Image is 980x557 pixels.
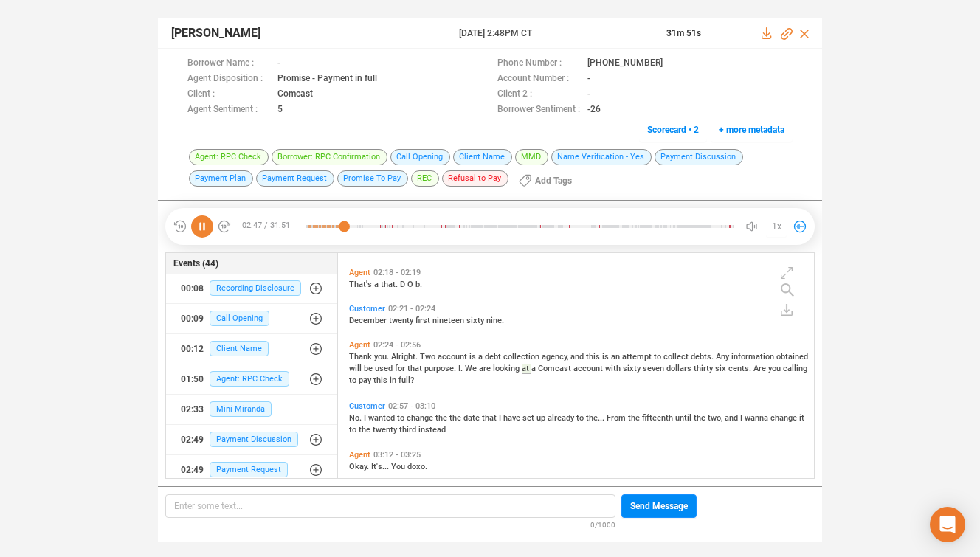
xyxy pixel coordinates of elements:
[187,103,270,118] span: Agent Sentiment :
[542,352,570,361] span: agency,
[210,341,269,356] span: Client Name
[181,307,204,331] div: 00:09
[623,364,643,373] span: sixty
[181,398,204,421] div: 02:33
[370,340,424,350] span: 02:24 - 02:56
[385,304,438,314] span: 02:21 - 02:24
[390,149,450,165] span: Call Opening
[503,352,542,361] span: collection
[586,352,602,361] span: this
[459,27,649,40] span: [DATE] 2:48PM CT
[465,364,479,373] span: We
[719,118,784,142] span: + more metadata
[497,72,580,87] span: Account Number :
[173,257,218,270] span: Events (44)
[395,364,407,373] span: for
[407,364,424,373] span: that
[181,367,204,391] div: 01:50
[424,364,458,373] span: purpose.
[621,494,697,518] button: Send Message
[783,364,807,373] span: calling
[675,413,694,423] span: until
[642,413,675,423] span: fifteenth
[654,352,663,361] span: to
[389,316,415,325] span: twenty
[166,364,337,394] button: 01:50Agent: RPC Check
[466,316,486,325] span: sixty
[694,413,708,423] span: the
[587,87,590,103] span: -
[587,103,601,118] span: -26
[373,425,399,435] span: twenty
[535,169,572,193] span: Add Tags
[420,352,438,361] span: Two
[639,118,707,142] button: Scorecard • 2
[407,280,415,289] span: O
[611,352,622,361] span: an
[551,149,652,165] span: Name Verification - Yes
[391,352,420,361] span: Alright.
[666,28,701,38] span: 31m 51s
[482,413,499,423] span: that
[576,413,586,423] span: to
[256,170,334,187] span: Payment Request
[349,304,385,314] span: Customer
[166,334,337,364] button: 00:12Client Name
[630,494,688,518] span: Send Message
[349,316,389,325] span: December
[181,277,204,300] div: 00:08
[728,364,753,373] span: cents.
[486,316,504,325] span: nine.
[349,413,364,423] span: No.
[463,413,482,423] span: date
[189,149,269,165] span: Agent: RPC Check
[647,118,699,142] span: Scorecard • 2
[503,413,522,423] span: have
[345,257,814,477] div: grid
[277,87,313,103] span: Comcast
[187,56,270,72] span: Borrower Name :
[210,462,288,477] span: Payment Request
[371,462,391,471] span: It's...
[497,56,580,72] span: Phone Number :
[586,413,607,423] span: the...
[628,413,642,423] span: the
[442,170,508,187] span: Refusal to Pay
[166,274,337,303] button: 00:08Recording Disclosure
[181,458,204,482] div: 02:49
[711,118,793,142] button: + more metadata
[799,413,804,423] span: it
[210,311,269,326] span: Call Opening
[587,56,663,72] span: [PHONE_NUMBER]
[391,462,407,471] span: You
[407,462,427,471] span: doxo.
[548,413,576,423] span: already
[187,72,270,87] span: Agent Disposition :
[349,280,374,289] span: That's
[497,87,580,103] span: Client 2 :
[772,215,781,238] span: 1x
[187,87,270,103] span: Client :
[349,462,371,471] span: Okay.
[398,376,414,385] span: full?
[770,413,799,423] span: change
[515,149,548,165] span: MMD
[166,425,337,454] button: 02:49Payment Discussion
[277,56,280,72] span: -
[666,364,694,373] span: dollars
[478,352,485,361] span: a
[210,280,301,296] span: Recording Disclosure
[768,364,783,373] span: you
[359,425,373,435] span: the
[166,395,337,424] button: 02:33Mini Miranda
[536,413,548,423] span: up
[390,376,398,385] span: in
[359,376,373,385] span: pay
[766,216,787,237] button: 1x
[438,352,469,361] span: account
[716,352,731,361] span: Any
[399,425,418,435] span: third
[531,364,538,373] span: a
[485,352,503,361] span: debt
[725,413,740,423] span: and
